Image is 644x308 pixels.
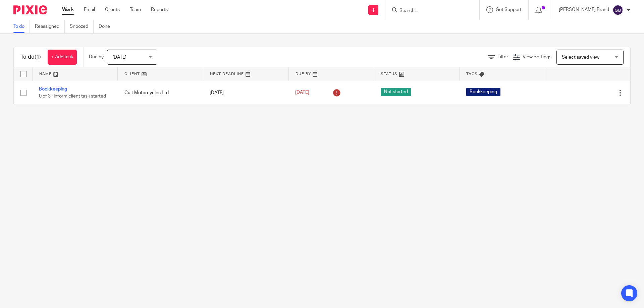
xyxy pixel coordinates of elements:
img: svg%3E [612,5,623,15]
a: Reports [151,6,168,13]
a: Done [99,20,115,33]
span: 0 of 3 · Inform client task started [39,94,106,99]
a: Reassigned [35,20,65,33]
td: Cult Motorcycles Ltd [118,81,203,105]
a: Snoozed [70,20,94,33]
span: Filter [497,55,508,59]
span: Not started [381,88,411,96]
a: Bookkeeping [39,87,67,91]
a: + Add task [48,50,77,65]
a: To do [13,20,30,33]
a: Email [84,6,95,13]
img: Pixie [13,5,47,14]
span: [DATE] [295,90,309,95]
span: Bookkeeping [466,88,500,96]
span: Get Support [496,7,522,12]
p: [PERSON_NAME] Brand [559,6,609,13]
span: (1) [35,54,41,60]
h1: To do [20,54,41,61]
a: Team [130,6,141,13]
span: [DATE] [112,55,126,60]
input: Search [399,8,459,14]
span: View Settings [523,55,551,59]
a: Clients [105,6,120,13]
p: Due by [89,54,104,60]
span: Select saved view [562,55,599,60]
a: Work [62,6,74,13]
td: [DATE] [203,81,288,105]
span: Tags [466,72,478,76]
